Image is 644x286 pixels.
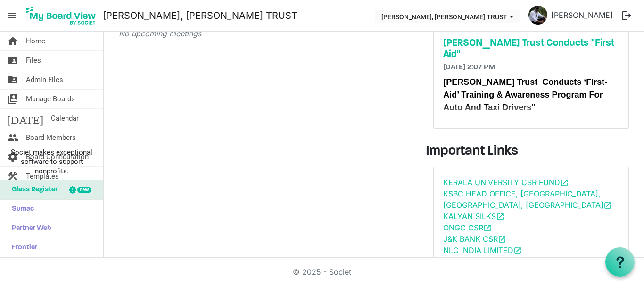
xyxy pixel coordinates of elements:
[77,187,91,193] div: new
[7,180,58,199] span: Glass Register
[119,28,412,39] p: No upcoming meetings
[3,7,21,25] span: menu
[26,90,75,108] span: Manage Boards
[560,179,569,187] span: open_in_new
[443,245,522,255] a: NLC INDIA LIMITEDopen_in_new
[26,51,41,70] span: Files
[51,109,79,128] span: Calendar
[443,234,506,244] a: J&K BANK CSRopen_in_new
[7,90,18,108] span: switch_account
[7,51,18,70] span: folder_shared
[426,144,636,160] h3: Important Links
[443,38,619,60] a: [PERSON_NAME] Trust Conducts "First Aid"
[4,147,99,176] span: Societ makes exceptional software to support nonprofits.
[26,32,45,50] span: Home
[443,178,569,187] a: KERALA UNIVERSITY CSR FUNDopen_in_new
[7,128,18,147] span: people
[26,70,63,89] span: Admin Files
[443,64,495,71] span: [DATE] 2:07 PM
[375,10,520,23] button: THERESA BHAVAN, IMMANUEL CHARITABLE TRUST dropdownbutton
[103,6,297,25] a: [PERSON_NAME], [PERSON_NAME] TRUST
[547,6,617,25] a: [PERSON_NAME]
[7,109,43,128] span: [DATE]
[7,200,34,219] span: Sumac
[26,128,76,147] span: Board Members
[23,4,103,27] a: My Board View Logo
[23,4,99,27] img: My Board View Logo
[483,224,492,232] span: open_in_new
[603,201,612,210] span: open_in_new
[7,32,18,50] span: home
[528,6,547,25] img: hSUB5Hwbk44obJUHC4p8SpJiBkby1CPMa6WHdO4unjbwNk2QqmooFCj6Eu6u6-Q6MUaBHHRodFmU3PnQOABFnA_thumb.png
[617,6,636,25] button: logout
[7,238,37,257] span: Frontier
[443,77,607,112] span: [PERSON_NAME] Trust Conducts ‘First-Aid’ Training & Awareness Program For Auto And Taxi Drivers"
[443,223,492,232] a: ONGC CSRopen_in_new
[443,212,504,221] a: KALYAN SILKSopen_in_new
[496,212,504,221] span: open_in_new
[293,267,351,277] a: © 2025 - Societ
[513,246,522,255] span: open_in_new
[498,235,506,244] span: open_in_new
[7,70,18,89] span: folder_shared
[7,219,51,238] span: Partner Web
[443,189,612,210] a: KSBC HEAD OFFICE, [GEOGRAPHIC_DATA],[GEOGRAPHIC_DATA], [GEOGRAPHIC_DATA]open_in_new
